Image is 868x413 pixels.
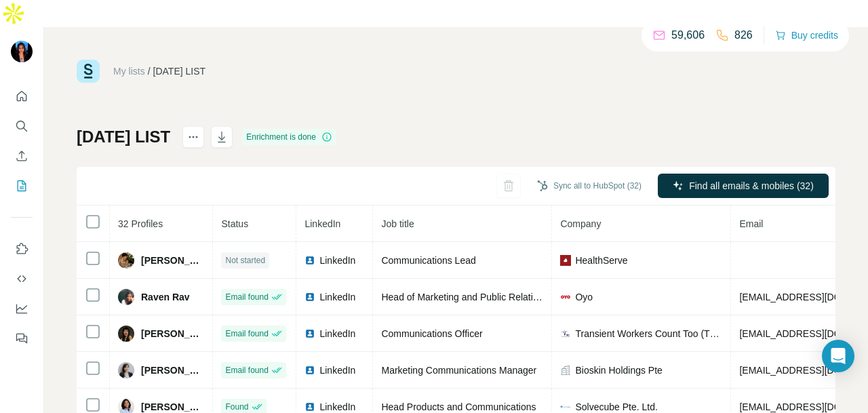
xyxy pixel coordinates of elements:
[319,327,355,340] span: LinkedIn
[225,401,248,413] span: Found
[225,254,265,267] span: Not started
[304,218,340,229] span: LinkedIn
[11,237,33,261] button: Use Surfe on LinkedIn
[113,66,145,77] a: My lists
[141,327,204,340] span: [PERSON_NAME]
[11,296,33,321] button: Dashboard
[304,401,315,412] img: LinkedIn logo
[319,290,355,304] span: LinkedIn
[575,327,722,340] span: Transient Workers Count Too (TWC2)
[575,290,593,304] span: Oyo
[528,176,651,196] button: Sync all to HubSpot (32)
[560,401,571,412] img: company-logo
[560,292,571,302] img: company-logo
[11,144,33,168] button: Enrich CSV
[77,60,100,83] img: Surfe Logo
[11,114,33,138] button: Search
[381,401,536,412] span: Head Products and Communications
[304,255,315,266] img: LinkedIn logo
[11,84,33,109] button: Quick start
[319,363,355,377] span: LinkedIn
[225,328,268,340] span: Email found
[11,326,33,351] button: Feedback
[118,218,163,229] span: 32 Profiles
[148,64,151,78] li: /
[319,254,355,267] span: LinkedIn
[560,328,571,339] img: company-logo
[118,289,134,305] img: Avatar
[118,362,134,378] img: Avatar
[304,365,315,376] img: LinkedIn logo
[182,126,204,148] button: actions
[11,267,33,291] button: Use Surfe API
[381,218,414,229] span: Job title
[77,126,170,148] h1: [DATE] LIST
[381,365,536,376] span: Marketing Communications Manager
[221,218,248,229] span: Status
[11,174,33,198] button: My lists
[381,328,482,339] span: Communications Officer
[560,255,571,266] img: company-logo
[141,290,190,304] span: Raven Rav
[775,26,838,45] button: Buy credits
[141,254,204,267] span: [PERSON_NAME]
[118,252,134,269] img: Avatar
[304,328,315,339] img: LinkedIn logo
[153,64,206,78] div: [DATE] LIST
[118,326,134,342] img: Avatar
[225,291,268,303] span: Email found
[689,179,814,193] span: Find all emails & mobiles (32)
[381,255,475,266] span: Communications Lead
[141,363,204,377] span: [PERSON_NAME]
[381,292,548,302] span: Head of Marketing and Public Relations
[671,27,705,43] p: 59,606
[734,27,753,43] p: 826
[11,41,33,62] img: Avatar
[739,218,763,229] span: Email
[575,254,627,267] span: HealthServe
[225,364,268,376] span: Email found
[822,340,854,372] div: Open Intercom Messenger
[242,129,336,145] div: Enrichment is done
[560,218,601,229] span: Company
[658,174,829,198] button: Find all emails & mobiles (32)
[575,363,662,377] span: Bioskin Holdings Pte
[304,292,315,302] img: LinkedIn logo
